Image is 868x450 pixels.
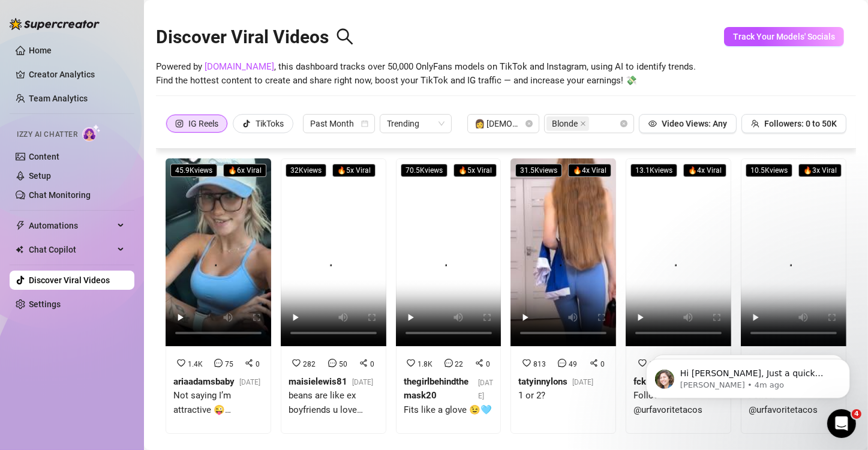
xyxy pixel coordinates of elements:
a: 32Kviews🔥5x Viral282500maisielewis81[DATE]beans are like ex boyfriends u love them at first but o... [281,158,386,434]
span: 🔥 5 x Viral [332,164,376,177]
a: Setup [29,171,51,181]
span: share-alt [245,359,253,367]
button: Followers: 0 to 50K [741,114,846,133]
span: 0 [256,360,260,368]
span: calendar [361,120,368,127]
button: Track Your Models' Socials [724,27,844,46]
span: message [214,359,223,367]
span: close-circle [620,120,627,127]
strong: ariaadamsbaby [173,376,235,387]
h2: Discover Viral Videos [156,26,354,49]
a: Team Analytics [29,94,88,103]
strong: tatyinnylons [518,376,567,387]
div: Fits like a glove 😉🩵 [404,403,494,418]
span: Izzy AI Chatter [17,129,77,140]
span: close [580,121,586,127]
span: 70.5K views [401,164,447,177]
iframe: Intercom notifications message [628,334,868,418]
span: search [336,28,354,46]
a: Discover Viral Videos [29,275,110,285]
div: IG Reels [188,115,218,133]
img: AI Chatter [82,124,101,142]
span: 75 [225,360,233,368]
span: close-circle [525,120,533,127]
div: Not saying I’m attractive 😜 #attractive #blondebabe #blondesdoitbetter [173,389,263,417]
span: 1.8K [418,360,433,368]
span: 10.5K views [746,164,792,177]
a: 70.5Kviews🔥5x Viral1.8K220thegirlbehindthemask20[DATE]Fits like a glove 😉🩵 [396,158,501,434]
span: 🔥 6 x Viral [223,164,266,177]
a: 10.5Kviews🔥3x Viral20330fcknpeachnote[DATE]Follow @urfavoritetacos [741,158,846,434]
span: 282 [303,360,316,368]
a: Chat Monitoring [29,190,91,200]
span: 813 [533,360,546,368]
a: Content [29,152,59,161]
span: instagram [175,119,184,128]
span: [DATE] [478,379,493,400]
iframe: Intercom live chat [827,409,856,438]
span: share-alt [475,359,483,367]
span: Blonde [552,117,578,130]
span: Automations [29,216,114,235]
span: 🔥 3 x Viral [798,164,842,177]
a: Creator Analytics [29,65,125,84]
span: 4 [852,409,861,419]
span: 50 [339,360,347,368]
span: 👩 Female [474,115,532,133]
button: Video Views: Any [639,114,737,133]
a: Home [29,46,52,55]
span: 0 [600,360,605,368]
span: 13.1K views [630,164,677,177]
span: Powered by , this dashboard tracks over 50,000 OnlyFans models on TikTok and Instagram, using AI ... [156,60,696,88]
span: team [751,119,759,128]
span: eye [648,119,657,128]
span: 31.5K views [515,164,562,177]
span: [DATE] [239,378,260,386]
strong: maisielewis81 [289,376,347,387]
span: 49 [569,360,577,368]
span: 0 [486,360,490,368]
span: Followers: 0 to 50K [764,119,837,128]
span: 22 [455,360,464,368]
span: Past Month [310,115,368,133]
span: 🔥 5 x Viral [453,164,497,177]
a: 13.1Kviews🔥4x Viral16920fcknpeachnote[DATE]Follow @urfavoritetacos [626,158,731,434]
span: heart [407,359,415,367]
span: Chat Copilot [29,240,114,259]
span: 1.4K [188,360,203,368]
span: tik-tok [242,119,251,128]
img: Chat Copilot [16,245,23,254]
a: Settings [29,299,61,309]
span: message [558,359,566,367]
span: Track Your Models' Socials [733,32,835,41]
span: thunderbolt [16,221,25,230]
a: 45.9Kviews🔥6x Viral1.4K750ariaadamsbaby[DATE]Not saying I’m attractive 😜 #attractive #blondebabe ... [166,158,271,434]
span: message [444,359,453,367]
span: 🔥 4 x Viral [683,164,726,177]
div: 1 or 2? [518,389,593,403]
span: message [328,359,337,367]
span: [DATE] [352,378,373,386]
span: heart [177,359,185,367]
span: 0 [370,360,374,368]
span: Video Views: Any [662,119,727,128]
img: logo-BBDzfeDw.svg [10,18,100,30]
span: Trending [387,115,444,133]
span: heart [292,359,301,367]
a: 31.5Kviews🔥4x Viral813490tatyinnylons[DATE]1 or 2? [510,158,616,434]
span: [DATE] [572,378,593,386]
span: heart [522,359,531,367]
span: Blonde [546,116,589,131]
span: 🔥 4 x Viral [568,164,611,177]
span: 45.9K views [170,164,217,177]
div: beans are like ex boyfriends u love them at first but on the way out u dont even wanna look at th... [289,389,379,417]
a: [DOMAIN_NAME] [205,61,274,72]
span: share-alt [590,359,598,367]
span: share-alt [359,359,368,367]
strong: thegirlbehindthemask20 [404,376,468,401]
div: TikToks [256,115,284,133]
